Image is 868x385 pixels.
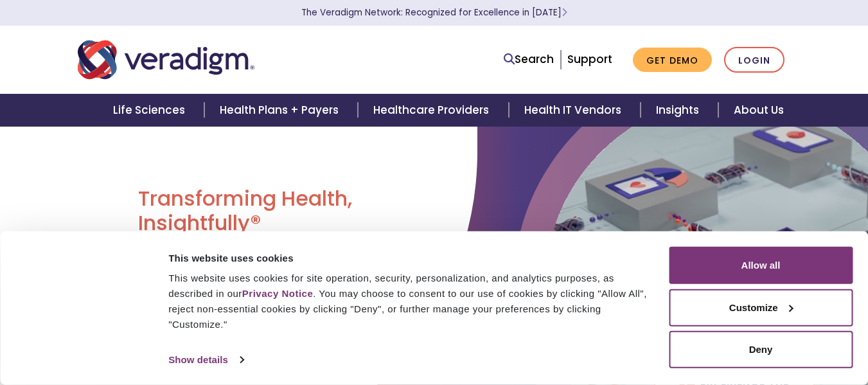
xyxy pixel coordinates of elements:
[718,94,799,127] a: About Us
[138,186,424,236] h1: Transforming Health, Insightfully®
[204,94,358,127] a: Health Plans + Payers
[301,6,567,19] a: The Veradigm Network: Recognized for Excellence in [DATE]Learn More
[168,350,243,370] a: Show details
[669,289,853,326] button: Customize
[358,94,508,127] a: Healthcare Providers
[242,288,313,299] a: Privacy Notice
[724,47,784,73] a: Login
[669,247,853,284] button: Allow all
[562,6,567,19] span: Learn More
[669,331,853,368] button: Deny
[168,271,654,332] div: This website uses cookies for site operation, security, personalization, and analytics purposes, ...
[98,94,204,127] a: Life Sciences
[509,94,641,127] a: Health IT Vendors
[567,51,612,67] a: Support
[641,94,718,127] a: Insights
[168,250,654,265] div: This website uses cookies
[504,51,554,68] a: Search
[78,39,254,81] img: Veradigm logo
[633,48,712,73] a: Get Demo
